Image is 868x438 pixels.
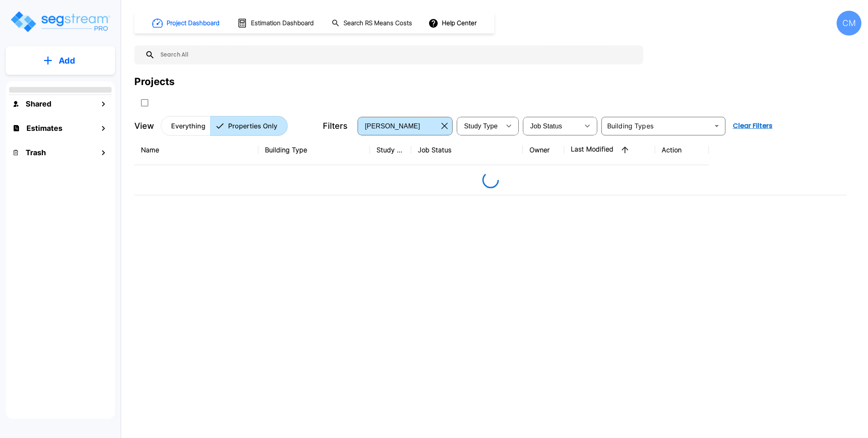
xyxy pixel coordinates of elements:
button: Open [711,120,723,132]
th: Last Modified [564,135,655,165]
span: Job Status [530,123,562,130]
th: Job Status [411,135,523,165]
img: Logo [10,10,111,33]
div: Select [458,114,501,137]
h1: Project Dashboard [167,19,219,28]
p: View [134,120,154,132]
h1: Estimates [26,123,62,134]
th: Building Type [258,135,370,165]
p: Add [59,54,75,67]
p: Properties Only [228,121,277,131]
th: Action [655,135,709,165]
input: Building Types [604,120,709,132]
h1: Estimation Dashboard [251,19,314,28]
button: Add [6,49,115,73]
div: Platform [161,116,288,136]
button: Properties Only [210,116,288,136]
h1: Trash [26,147,46,158]
p: Filters [323,120,348,132]
button: Search RS Means Costs [328,15,417,31]
div: Select [359,114,438,137]
th: Name [134,135,258,165]
h1: Search RS Means Costs [343,19,412,28]
p: Everything [171,121,205,131]
span: Study Type [464,123,498,130]
button: Help Center [427,15,480,31]
h1: Shared [26,98,51,109]
button: Clear Filters [730,118,776,134]
button: Project Dashboard [149,14,224,32]
div: Select [525,114,579,137]
button: SelectAll [136,95,153,111]
div: Projects [134,74,174,89]
input: Search All [155,45,639,64]
div: CM [837,11,861,36]
th: Study Type [370,135,411,165]
button: Everything [161,116,210,136]
th: Owner [523,135,564,165]
button: Estimation Dashboard [234,14,318,32]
